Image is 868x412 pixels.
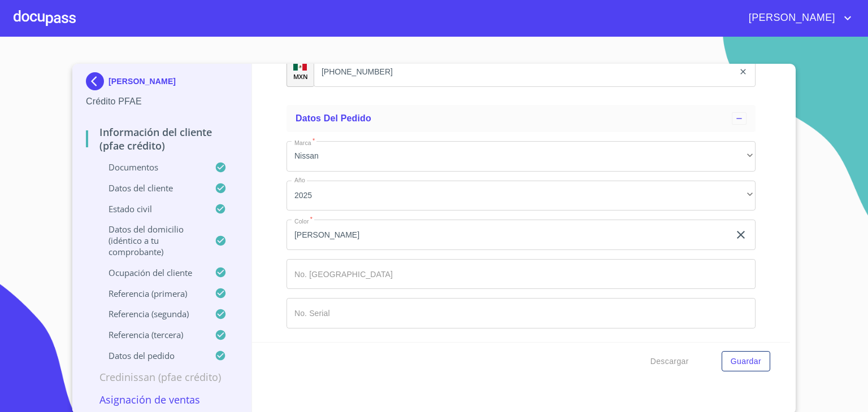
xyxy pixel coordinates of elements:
[86,161,215,173] p: Documentos
[646,351,693,372] button: Descargar
[86,203,215,214] p: Estado Civil
[740,9,841,27] span: [PERSON_NAME]
[86,267,215,278] p: Ocupación del Cliente
[293,63,307,71] img: R93DlvwvvjP9fbrDwZeCRYBHk45OWMq+AAOlFVsxT89f82nwPLnD58IP7+ANJEaWYhP0Tx8kkA0WlQMPQsAAgwAOmBj20AXj6...
[650,354,689,369] span: Descargar
[722,351,770,372] button: Guardar
[86,182,215,194] p: Datos del cliente
[86,308,215,319] p: Referencia (segunda)
[287,141,756,172] div: Nissan
[86,223,215,257] p: Datos del domicilio (idéntico a tu comprobante)
[734,228,748,242] button: clear input
[86,72,108,90] img: Docupass spot blue
[108,77,176,86] p: [PERSON_NAME]
[86,393,238,406] p: Asignación de Ventas
[287,105,756,132] div: Datos del pedido
[86,288,215,299] p: Referencia (primera)
[731,354,761,369] span: Guardar
[740,9,854,27] button: account of current user
[86,370,238,384] p: Credinissan (PFAE crédito)
[296,113,371,123] span: Datos del pedido
[287,181,756,211] div: 2025
[739,67,748,76] button: clear input
[86,72,238,95] div: [PERSON_NAME]
[293,72,308,81] p: MXN
[86,329,215,340] p: Referencia (tercera)
[86,95,238,108] p: Crédito PFAE
[86,350,215,361] p: Datos del pedido
[86,125,238,152] p: Información del cliente (PFAE crédito)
